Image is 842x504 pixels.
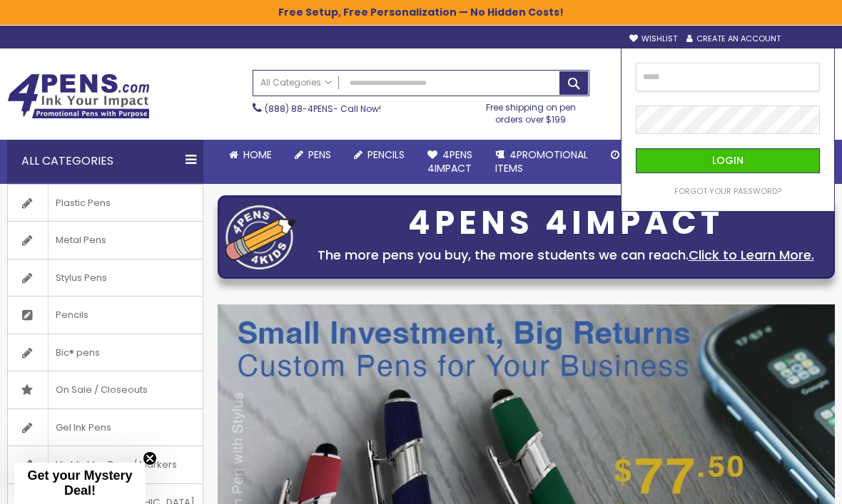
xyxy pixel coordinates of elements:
span: Stylus Pens [48,259,114,297]
a: Gel Ink Pens [8,409,203,446]
span: Get your Mystery Deal! [27,468,132,498]
span: Metal Pens [48,222,113,259]
span: - Call Now! [265,103,381,115]
span: Pens [308,148,331,162]
span: Plastic Pens [48,185,118,222]
a: Create an Account [686,34,781,44]
a: (888) 88-4PENS [265,103,333,115]
span: Gel Ink Pens [48,409,118,446]
div: The more pens you buy, the more students we can reach. [304,245,827,265]
a: Highlighter Pens / Markers [8,446,203,483]
div: 4PENS 4IMPACT [304,208,827,238]
a: Pencils [8,297,203,334]
a: Plastic Pens [8,185,203,222]
span: 4PROMOTIONAL ITEMS [495,148,588,175]
a: Home [218,140,283,170]
span: Pencils [48,297,96,334]
a: Click to Learn More. [689,246,814,264]
a: Wishlist [629,34,677,44]
a: Stylus Pens [8,259,203,297]
a: Pens [283,140,343,170]
span: Pencils [367,148,405,162]
div: Free shipping on pen orders over $199 [472,96,589,125]
img: 4Pens Custom Pens and Promotional Products [7,73,150,119]
span: Highlighter Pens / Markers [48,446,184,483]
span: Bic® pens [48,334,107,371]
img: four_pen_logo.png [225,205,297,269]
a: Pencils [343,140,416,170]
a: Metal Pens [8,222,203,259]
span: Login [712,153,744,168]
a: 4Pens4impact [416,140,484,184]
a: Forgot Your Password? [674,186,781,197]
span: 4Pens 4impact [427,148,472,175]
a: 4PROMOTIONALITEMS [484,140,599,184]
button: Close teaser [143,451,157,466]
div: All Categories [7,140,203,182]
span: Forgot Your Password? [674,185,781,197]
span: On Sale / Closeouts [48,371,155,408]
span: All Categories [260,77,332,88]
a: Bic® pens [8,334,203,371]
a: Rush [599,140,660,170]
span: Home [243,148,272,162]
a: On Sale / Closeouts [8,371,203,408]
button: Login [636,148,820,173]
div: Get your Mystery Deal!Close teaser [14,463,146,504]
div: Sign In [788,34,835,45]
a: All Categories [253,71,339,94]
